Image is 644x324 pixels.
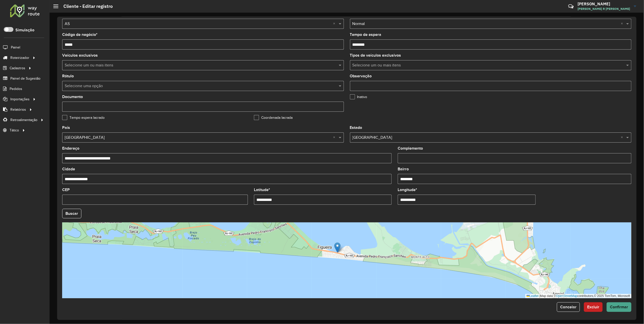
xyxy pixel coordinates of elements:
[10,65,25,71] span: Cadastros
[398,187,417,193] label: Longitude
[62,125,70,131] label: País
[621,134,625,141] span: Clear all
[527,294,539,298] a: Leaflet
[334,242,341,253] img: Marker
[254,115,293,120] label: Coordenada lacrada
[254,187,270,193] label: Latitude
[350,125,362,131] label: Estado
[607,302,631,312] button: Confirmar
[62,209,81,218] button: Buscar
[10,55,29,60] span: Roteirizador
[539,294,540,298] span: |
[11,45,20,50] span: Painel
[350,32,381,38] label: Tempo de espera
[584,302,603,312] button: Excluir
[350,73,372,79] label: Observação
[556,294,578,298] a: OpenStreetMap
[10,97,30,102] span: Importações
[525,294,631,298] div: Map data © contributors,© 2025 TomTom, Microsoft
[578,2,630,6] h3: [PERSON_NAME]
[15,27,34,33] label: Simulação
[58,4,113,9] h2: Cliente - Editar registro
[10,117,37,123] span: Retroalimentação
[62,73,74,79] label: Rótulo
[62,52,98,58] label: Veículos exclusivos
[10,107,26,112] span: Relatórios
[557,302,580,312] button: Cancelar
[62,145,79,151] label: Endereço
[333,21,338,27] span: Clear all
[333,134,338,141] span: Clear all
[578,7,630,11] span: [PERSON_NAME] R [PERSON_NAME]
[62,166,75,172] label: Cidade
[350,94,367,100] label: Inativo
[62,32,98,38] label: Código de negócio
[560,305,577,309] span: Cancelar
[62,115,105,120] label: Tempo espera lacrado
[62,94,83,100] label: Documento
[398,145,423,151] label: Complemento
[10,76,40,81] span: Painel de Sugestão
[62,187,70,193] label: CEP
[350,52,401,58] label: Tipos de veículos exclusivos
[10,86,22,91] span: Pedidos
[610,305,628,309] span: Confirmar
[587,305,599,309] span: Excluir
[398,166,409,172] label: Bairro
[621,21,625,27] span: Clear all
[10,128,19,133] span: Tático
[565,1,576,12] a: Contato Rápido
